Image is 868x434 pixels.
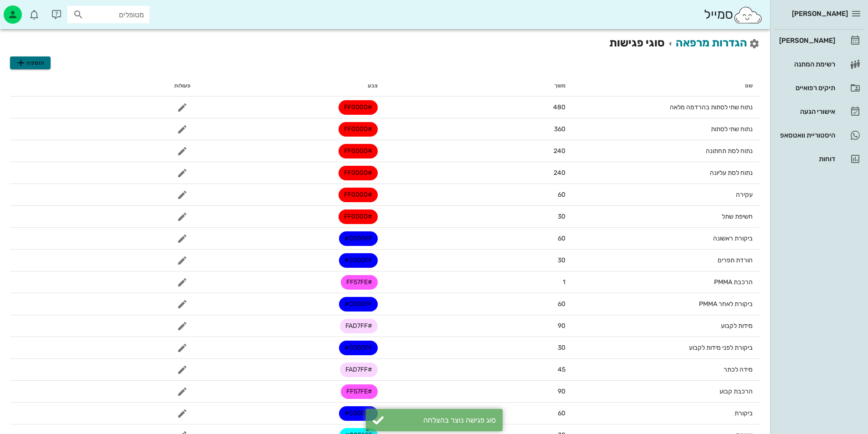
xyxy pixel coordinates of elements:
[346,275,372,290] span: #FF57FE
[385,118,573,140] td: 360
[573,271,760,293] td: הרכבת PMMA
[774,53,864,75] a: רשימת המתנה
[344,209,372,224] span: #FF0000
[344,166,372,180] span: #FF0000
[573,359,760,381] td: מידה לכתר
[344,406,372,421] span: #0300FF
[573,97,760,118] td: נתוח שתי לסתות בהרדמה מלאה
[385,228,573,250] td: 60
[573,162,760,184] td: נתוח לסת עליונה
[774,30,864,51] a: [PERSON_NAME]
[344,253,372,268] span: #0300FF
[10,75,198,97] th: פעולות
[385,315,573,337] td: 90
[385,97,573,118] td: 480
[774,148,864,170] a: דוחות
[573,293,760,315] td: ביקורת לאחר PMMA
[573,250,760,271] td: הורדת תפרים
[344,231,372,246] span: #0300FF
[368,82,378,89] span: צבע
[777,84,835,92] div: תיקים רפואיים
[573,184,760,206] td: עקירה
[745,82,753,89] span: שם
[10,56,51,69] button: הוספה
[385,359,573,381] td: 45
[609,35,760,51] h2: סוגי פגישות
[385,206,573,228] td: 30
[573,140,760,162] td: נתוח לסת תחתונה
[704,5,763,25] div: סמייל
[573,118,760,140] td: נתוח שתי לסתות
[385,184,573,206] td: 60
[385,293,573,315] td: 60
[573,75,760,97] th: שם: לא ממוין. לחץ למיון לפי סדר עולה. הפעל למיון עולה.
[777,155,835,163] div: דוחות
[385,140,573,162] td: 240
[777,108,835,115] div: אישורי הגעה
[344,341,372,355] span: #0300FF
[573,337,760,359] td: ביקורת לפני מידות לקבוע
[777,37,835,44] div: [PERSON_NAME]
[344,188,372,202] span: #FF0000
[774,124,864,146] a: היסטוריית וואטסאפ
[555,82,565,89] span: משך
[198,75,385,97] th: צבע: לא ממוין. לחץ למיון לפי סדר עולה. הפעל למיון עולה.
[345,363,372,377] span: #FAD7FF
[774,101,864,123] a: אישורי הגעה
[15,57,45,68] span: הוספה
[345,319,372,333] span: #FAD7FF
[385,75,573,97] th: משך: לא ממוין. לחץ למיון לפי סדר עולה. הפעל למיון עולה.
[27,7,32,13] span: תג
[385,162,573,184] td: 240
[573,315,760,337] td: מידות לקבוע
[573,381,760,403] td: הרכבת קבוע
[733,6,763,24] img: SmileCloud logo
[385,403,573,424] td: 60
[573,206,760,228] td: חשיפת שתל
[385,381,573,403] td: 90
[346,384,372,399] span: #FF57FE
[777,132,835,139] div: היסטוריית וואטסאפ
[344,297,372,311] span: #0300FF
[344,122,372,137] span: #FF0000
[792,10,848,18] span: [PERSON_NAME]
[344,144,372,158] span: #FF0000
[385,250,573,271] td: 30
[573,403,760,424] td: ביקורת
[344,100,372,115] span: #FF0000
[385,337,573,359] td: 30
[573,228,760,250] td: ביקורת ראשונה
[777,61,835,68] div: רשימת המתנה
[676,36,747,49] a: הגדרות מרפאה
[385,271,573,293] td: 1
[174,82,190,89] span: פעולות
[774,77,864,99] a: תיקים רפואיים
[389,416,496,424] div: סוג פגישה נוצר בהצלחה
